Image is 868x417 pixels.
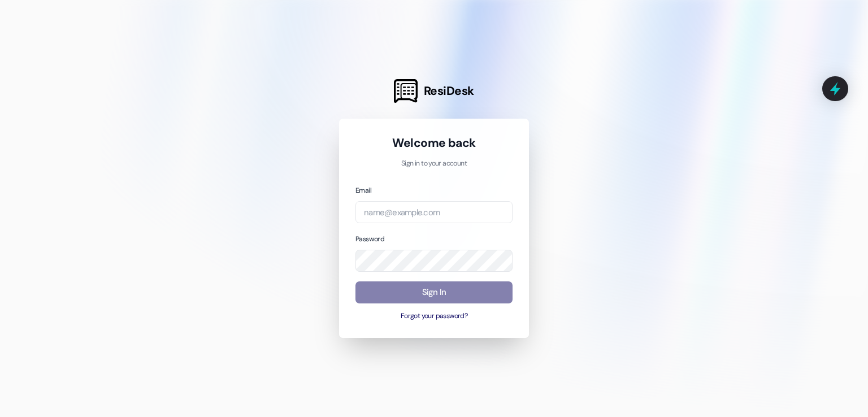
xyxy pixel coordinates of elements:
p: Sign in to your account [355,159,513,169]
span: ResiDesk [424,83,474,99]
h1: Welcome back [355,135,513,151]
label: Password [355,234,384,244]
img: ResiDesk Logo [394,79,418,103]
button: Sign In [355,281,513,303]
input: name@example.com [355,201,513,223]
button: Forgot your password? [355,311,513,322]
label: Email [355,186,371,195]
